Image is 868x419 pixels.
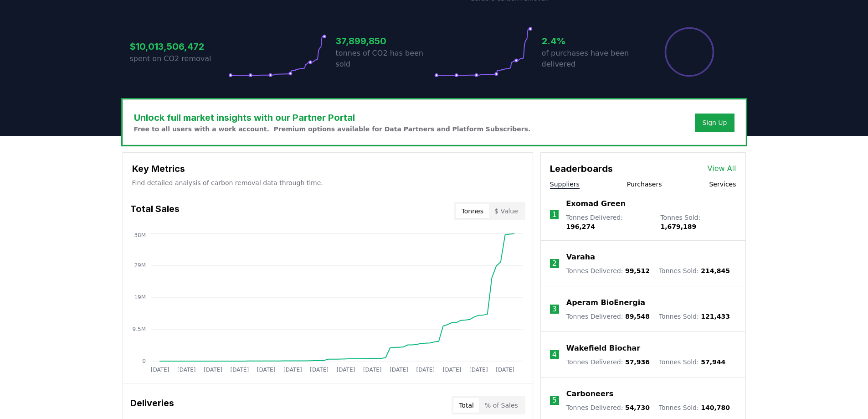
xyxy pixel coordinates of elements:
[130,53,228,64] p: spent on CO2 removal
[702,118,727,127] a: Sign Up
[566,388,613,399] a: Carboneers
[130,40,228,53] h3: $10,013,506,472
[566,198,626,209] a: Exomad Green
[566,297,645,308] a: Aperam BioEnergia
[257,367,275,373] tspan: [DATE]
[134,111,531,124] h3: Unlock full market insights with our Partner Portal
[363,367,381,373] tspan: [DATE]
[625,358,650,366] span: 57,936
[566,223,595,230] span: 196,274
[708,163,736,174] a: View All
[550,162,613,176] h3: Leaderboards
[659,357,725,367] p: Tonnes Sold :
[542,48,640,70] p: of purchases have been delivered
[659,312,730,321] p: Tonnes Sold :
[625,313,650,320] span: 89,548
[709,180,736,189] button: Services
[701,267,730,274] span: 214,845
[336,34,434,48] h3: 37,899,850
[701,313,730,320] span: 121,433
[627,180,662,189] button: Purchasers
[566,403,650,412] p: Tonnes Delivered :
[310,367,329,373] tspan: [DATE]
[336,367,355,373] tspan: [DATE]
[134,262,146,269] tspan: 29M
[150,367,169,373] tspan: [DATE]
[132,326,145,332] tspan: 9.5M
[552,209,556,220] p: 1
[660,223,696,230] span: 1,679,189
[659,266,730,275] p: Tonnes Sold :
[177,367,195,373] tspan: [DATE]
[566,252,595,263] a: Varaha
[134,232,146,238] tspan: 38M
[625,404,650,411] span: 54,730
[469,367,488,373] tspan: [DATE]
[566,357,650,367] p: Tonnes Delivered :
[695,114,734,132] button: Sign Up
[130,202,180,220] h3: Total Sales
[659,403,730,412] p: Tonnes Sold :
[701,404,730,411] span: 140,780
[442,367,461,373] tspan: [DATE]
[134,124,531,134] p: Free to all users with a work account. Premium options available for Data Partners and Platform S...
[625,267,650,274] span: 99,512
[566,343,640,354] a: Wakefield Biochar
[132,162,524,176] h3: Key Metrics
[552,349,557,360] p: 4
[542,34,640,48] h3: 2.4%
[132,178,524,187] p: Find detailed analysis of carbon removal data through time.
[664,26,715,78] div: Percentage of sales delivered
[336,48,434,70] p: tonnes of CO2 has been sold
[496,367,514,373] tspan: [DATE]
[550,180,580,189] button: Suppliers
[552,258,557,269] p: 2
[566,312,650,321] p: Tonnes Delivered :
[552,395,557,406] p: 5
[204,367,222,373] tspan: [DATE]
[566,213,651,231] p: Tonnes Delivered :
[134,294,146,300] tspan: 19M
[142,358,146,364] tspan: 0
[230,367,249,373] tspan: [DATE]
[283,367,302,373] tspan: [DATE]
[566,266,650,275] p: Tonnes Delivered :
[416,367,435,373] tspan: [DATE]
[456,204,489,218] button: Tonnes
[479,398,524,413] button: % of Sales
[660,213,736,231] p: Tonnes Sold :
[453,398,479,413] button: Total
[390,367,408,373] tspan: [DATE]
[130,396,174,414] h3: Deliveries
[701,358,725,366] span: 57,944
[552,304,557,315] p: 3
[489,204,524,218] button: $ Value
